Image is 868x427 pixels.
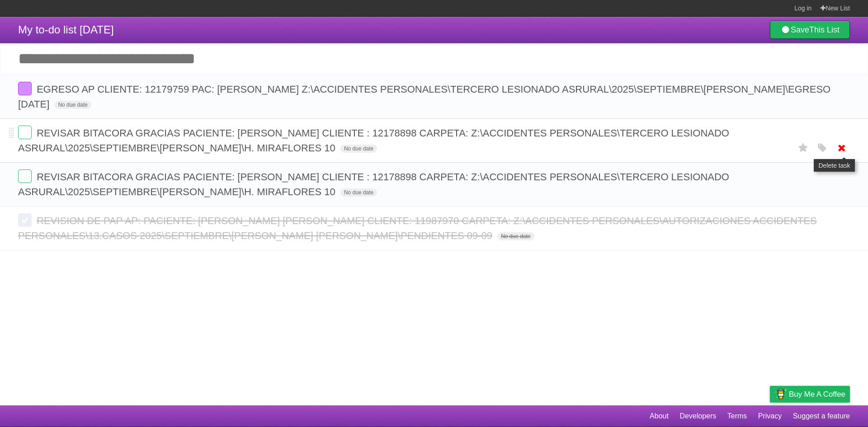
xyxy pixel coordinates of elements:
b: This List [809,25,840,34]
span: No due date [497,232,534,240]
span: EGRESO AP CLIENTE: 12179759 PAC: [PERSON_NAME] Z:\ACCIDENTES PERSONALES\TERCERO LESIONADO ASRURAL... [18,84,830,110]
span: No due date [340,188,377,197]
a: About [650,408,669,425]
span: Buy me a coffee [789,386,845,402]
a: Buy me a coffee [770,386,850,403]
label: Done [18,82,32,95]
a: SaveThis List [770,21,850,39]
label: Star task [795,141,812,155]
a: Terms [727,408,747,425]
a: Privacy [758,408,782,425]
a: Developers [679,408,716,425]
span: REVISAR BITACORA GRACIAS PACIENTE: [PERSON_NAME] CLIENTE : 12178898 CARPETA: Z:\ACCIDENTES PERSON... [18,171,729,197]
span: No due date [340,145,377,153]
a: Suggest a feature [793,408,850,425]
span: No due date [54,101,91,109]
span: REVISAR BITACORA GRACIAS PACIENTE: [PERSON_NAME] CLIENTE : 12178898 CARPETA: Z:\ACCIDENTES PERSON... [18,127,729,154]
label: Done [18,126,32,139]
label: Done [18,213,32,227]
span: REVISION DE PAP AP: PACIENTE: [PERSON_NAME] [PERSON_NAME] CLIENTE: 11987970 CARPETA: Z:\ACCIDENTE... [18,215,817,241]
label: Done [18,169,32,183]
img: Buy me a coffee [774,386,787,402]
span: My to-do list [DATE] [18,23,114,36]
